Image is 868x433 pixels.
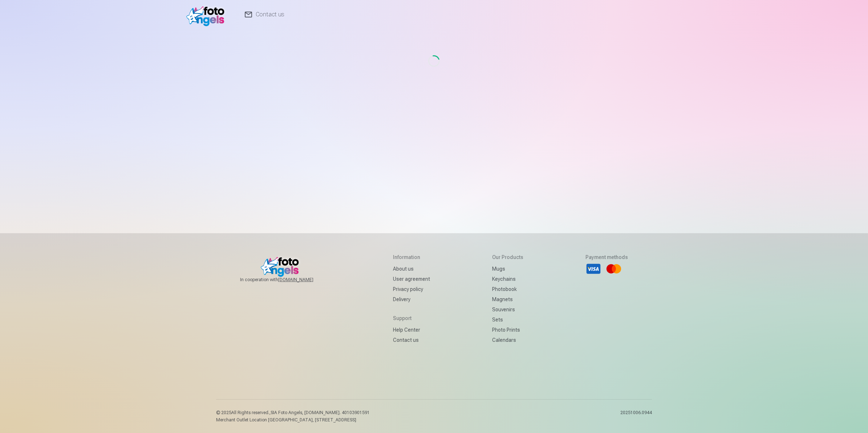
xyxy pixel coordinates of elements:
a: Contact us [393,335,430,345]
h5: Payment methods [585,254,628,261]
h5: Support [393,315,430,322]
img: /v1 [186,3,228,26]
a: About us [393,264,430,274]
a: Souvenirs [492,304,523,315]
a: Sets [492,315,523,325]
span: SIA Foto Angels, [DOMAIN_NAME]. 40103901591 [271,410,370,415]
h5: Information [393,254,430,261]
p: Merchant Outlet Location [GEOGRAPHIC_DATA], [STREET_ADDRESS] [216,417,370,423]
a: Mugs [492,264,523,274]
a: Photobook [492,284,523,294]
p: 20251006.0944 [620,410,652,423]
a: Keychains [492,274,523,284]
p: © 2025 All Rights reserved. , [216,410,370,416]
span: In cooperation with [240,277,331,283]
li: Mastercard [606,261,622,277]
h5: Our products [492,254,523,261]
a: Calendars [492,335,523,345]
a: Photo prints [492,325,523,335]
a: Help Center [393,325,430,335]
a: Privacy policy [393,284,430,294]
a: Magnets [492,294,523,304]
li: Visa [585,261,601,277]
a: User agreement [393,274,430,284]
a: [DOMAIN_NAME] [278,277,331,283]
a: Delivery [393,294,430,304]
